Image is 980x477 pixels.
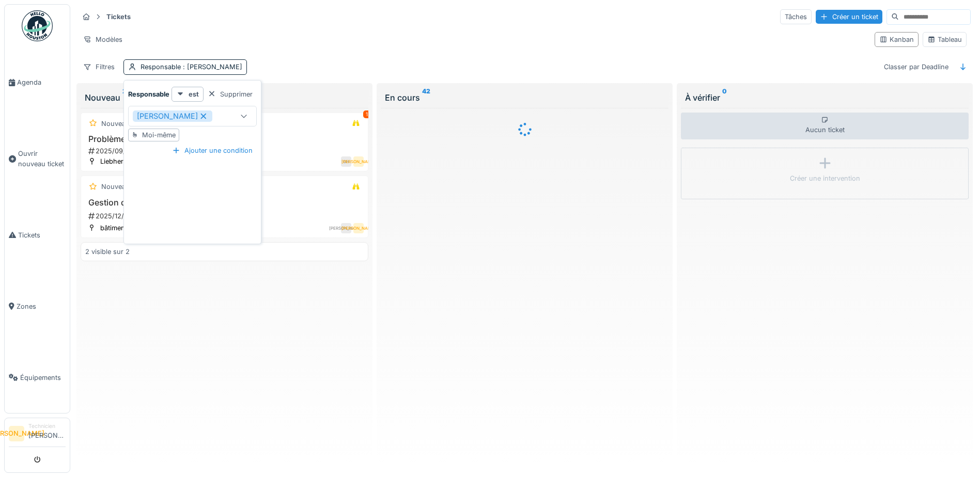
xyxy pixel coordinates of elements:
[87,210,364,222] div: 2025/12/447/00320
[100,223,127,233] div: bâtiment
[28,422,66,430] div: Technicien
[85,247,130,257] div: 2 visible sur 2
[79,59,119,74] div: Filtres
[18,230,66,240] span: Tickets
[85,91,364,104] div: Nouveau
[816,10,882,24] div: Créer un ticket
[85,198,364,208] h3: Gestion des déchets sur le site
[141,62,242,72] div: Responsable
[28,422,66,444] li: [PERSON_NAME]
[128,89,169,99] strong: Responsable
[17,77,66,87] span: Agenda
[102,12,135,22] strong: Tickets
[353,156,364,167] div: [PERSON_NAME]
[780,9,812,24] div: Tâches
[879,35,914,44] div: Kanban
[168,144,257,157] div: Ajouter une condition
[341,223,351,233] div: [PERSON_NAME]
[790,173,860,183] div: Créer une intervention
[101,119,130,129] div: Nouveau
[189,89,199,99] strong: est
[133,110,212,122] div: [PERSON_NAME]
[204,87,257,101] div: Supprimer
[353,223,364,233] div: [PERSON_NAME]
[79,32,127,47] div: Modèles
[85,134,364,144] h3: Problème de ceinture dans la chargeuse
[142,130,176,140] div: Moi-même
[18,149,66,168] span: Ouvrir nouveau ticket
[422,91,430,104] sup: 42
[181,63,242,71] span: : [PERSON_NAME]
[685,91,965,104] div: À vérifier
[681,113,969,139] div: Aucun ticket
[100,156,143,166] div: Liebherr 2021
[722,91,727,104] sup: 0
[17,301,66,311] span: Zones
[87,146,364,156] div: 2025/09/447/00284
[20,373,66,383] span: Équipements
[363,110,370,118] div: 1
[122,91,127,104] sup: 2
[927,35,962,44] div: Tableau
[22,10,53,41] img: Badge_color-CXgf-gQk.svg
[9,426,24,441] li: [PERSON_NAME]
[879,59,953,74] div: Classer par Deadline
[385,91,664,104] div: En cours
[101,182,130,192] div: Nouveau
[341,156,351,167] div: GH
